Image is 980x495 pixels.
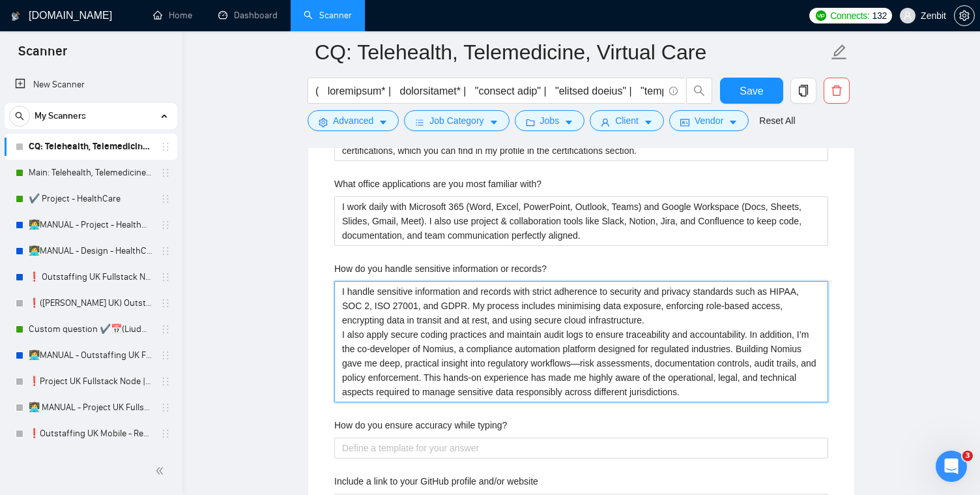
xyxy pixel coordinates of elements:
[160,246,171,256] span: holder
[153,10,192,21] a: homeHome
[590,110,664,131] button: userClientcaret-down
[415,117,424,127] span: bars
[936,451,967,482] iframe: Intercom live chat
[872,8,887,23] span: 132
[315,36,828,68] input: Scanner name...
[816,10,826,21] img: upwork-logo.png
[29,212,152,238] a: 👩‍💻MANUAL - Project - HealthCare (NodeJS + ReactJS)
[954,10,975,21] a: setting
[515,110,585,131] button: folderJobscaret-down
[160,168,171,178] span: holder
[720,78,783,104] button: Save
[29,238,152,264] a: 👩‍💻MANUAL - Design - HealthCare
[29,290,152,316] a: ❗([PERSON_NAME] UK) Outstaffing [GEOGRAPHIC_DATA] Fullstack Node | React
[644,117,653,127] span: caret-down
[615,113,639,128] span: Client
[160,402,171,413] span: holder
[334,262,547,276] label: How do you handle sensitive information or records?
[429,113,483,128] span: Job Category
[29,395,152,421] a: 👩‍💻 MANUAL - Project UK Fullstack Node | React
[29,421,152,447] a: ❗Outstaffing UK Mobile - React Native
[669,87,678,95] span: info-circle
[155,464,168,477] span: double-left
[29,264,152,290] a: ❗ Outstaffing UK Fullstack Node | React
[29,160,152,186] a: Main: Telehealth, Telemedicine, Virtual Care
[334,177,541,191] label: What office applications are you most familiar with?
[334,418,507,432] label: How do you ensure accuracy while typing?
[29,447,152,473] a: 🔧 React Native - outstaffing (Dmitry)
[404,110,509,131] button: barsJob Categorycaret-down
[526,117,535,127] span: folder
[160,324,171,335] span: holder
[160,350,171,361] span: holder
[35,103,86,129] span: My Scanners
[160,220,171,230] span: holder
[160,142,171,152] span: holder
[15,72,167,98] a: New Scanner
[29,342,152,368] a: 👩‍💻MANUAL - Outstaffing UK Fullstack Node | React
[687,85,712,97] span: search
[740,83,763,99] span: Save
[29,134,152,160] a: CQ: Telehealth, Telemedicine, Virtual Care
[315,83,663,99] input: Search Freelance Jobs...
[962,451,973,461] span: 3
[824,85,849,97] span: delete
[601,117,610,127] span: user
[824,78,850,104] button: delete
[791,85,816,97] span: copy
[540,113,560,128] span: Jobs
[5,72,177,98] li: New Scanner
[11,6,20,27] img: logo
[160,376,171,387] span: holder
[728,117,738,127] span: caret-down
[334,438,828,458] textarea: How do you ensure accuracy while typing?
[489,117,498,127] span: caret-down
[669,110,749,131] button: idcardVendorcaret-down
[304,10,352,21] a: searchScanner
[9,106,30,127] button: search
[831,44,848,61] span: edit
[333,113,373,128] span: Advanced
[955,10,974,21] span: setting
[759,113,795,128] a: Reset All
[830,8,869,23] span: Connects:
[334,281,828,402] textarea: How do you handle sensitive information or records?
[29,186,152,212] a: ✔️ Project - HealthCare
[564,117,573,127] span: caret-down
[160,194,171,204] span: holder
[8,42,78,69] span: Scanner
[379,117,388,127] span: caret-down
[903,11,912,20] span: user
[334,474,538,488] label: Include a link to your GitHub profile and/or website
[695,113,723,128] span: Vendor
[29,368,152,395] a: ❗Project UK Fullstack Node | React
[319,117,328,127] span: setting
[954,5,975,26] button: setting
[218,10,278,21] a: dashboardDashboard
[686,78,712,104] button: search
[160,272,171,282] span: holder
[308,110,399,131] button: settingAdvancedcaret-down
[334,196,828,246] textarea: What office applications are you most familiar with?
[29,316,152,342] a: Custom question ✔️📅(Liudmyla [GEOGRAPHIC_DATA]) Outstaffing [GEOGRAPHIC_DATA] Fullstack Node | React
[160,428,171,439] span: holder
[790,78,816,104] button: copy
[10,112,29,121] span: search
[160,298,171,308] span: holder
[680,117,689,127] span: idcard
